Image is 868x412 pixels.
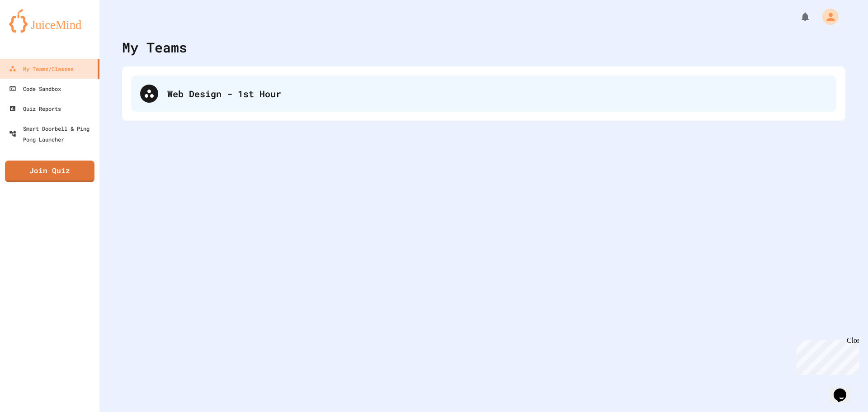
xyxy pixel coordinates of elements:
div: My Notifications [783,9,813,24]
a: Join Quiz [5,161,94,182]
iframe: chat widget [793,336,859,375]
div: Chat with us now!Close [4,4,62,57]
div: Quiz Reports [9,103,61,114]
div: Web Design - 1st Hour [131,76,836,112]
div: Code Sandbox [9,83,61,94]
img: logo-orange.svg [9,9,90,33]
div: My Account [813,6,841,27]
div: Smart Doorbell & Ping Pong Launcher [9,123,96,145]
div: Web Design - 1st Hour [167,87,827,100]
div: My Teams/Classes [9,63,74,74]
iframe: chat widget [830,376,859,403]
div: My Teams [122,37,187,57]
